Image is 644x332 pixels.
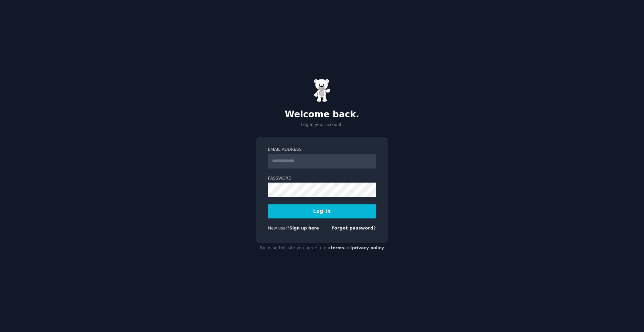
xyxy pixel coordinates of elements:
div: By using this site you agree to our and [256,243,388,254]
label: Password [268,176,376,182]
button: Log In [268,204,376,218]
label: Email Address [268,147,376,153]
a: privacy policy [352,246,384,250]
span: New user? [268,226,289,230]
a: terms [331,246,344,250]
a: Sign up here [289,226,319,230]
img: Gummy Bear [314,79,330,102]
h2: Welcome back. [256,109,388,120]
p: Log in your account. [256,122,388,128]
a: Forgot password? [331,226,376,230]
